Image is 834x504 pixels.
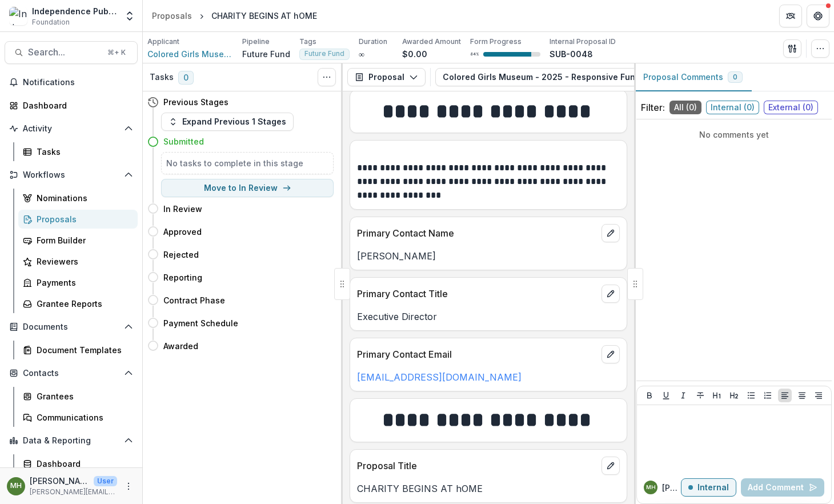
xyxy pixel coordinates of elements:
h4: Rejected [163,249,199,261]
button: Align Center [795,389,809,402]
button: Open Activity [5,119,138,138]
button: Align Left [778,389,792,402]
button: Search... [5,41,138,64]
p: User [94,476,117,486]
button: edit [602,224,620,242]
div: Grantee Reports [37,298,129,310]
span: Data & Reporting [23,436,119,446]
div: Melissa Hamilton [646,485,656,490]
button: Bold [643,389,656,402]
a: Colored Girls Museum [147,48,233,60]
button: Toggle View Cancelled Tasks [318,68,336,86]
a: Reviewers [18,252,138,271]
button: Expand Previous 1 Stages [161,113,294,131]
button: More [122,479,135,493]
h4: Payment Schedule [163,317,238,329]
button: Underline [659,389,673,402]
p: [PERSON_NAME] [662,482,681,494]
p: ∞ [359,48,364,60]
button: Ordered List [761,389,775,402]
span: 0 [733,73,737,81]
p: Executive Director [357,310,620,323]
div: Tasks [37,146,129,158]
a: Communications [18,408,138,427]
div: Grantees [37,390,129,402]
div: Nominations [37,192,129,204]
button: Internal [681,478,736,497]
p: CHARITY BEGINS AT hOME [357,482,620,495]
p: 84 % [470,50,479,58]
span: Foundation [32,17,70,27]
h4: Awarded [163,340,198,352]
p: Future Fund [242,48,290,60]
button: Open Workflows [5,166,138,184]
p: Proposal Title [357,459,597,473]
h4: In Review [163,203,202,215]
a: Form Builder [18,231,138,250]
p: Filter: [641,101,665,114]
div: Dashboard [23,99,129,111]
h4: Reporting [163,271,202,283]
div: Melissa Hamilton [10,482,22,490]
div: Reviewers [37,255,129,267]
a: Proposals [147,7,197,24]
a: Dashboard [18,454,138,473]
button: Open Documents [5,318,138,336]
div: Payments [37,277,129,289]
p: [PERSON_NAME] [30,475,89,487]
h3: Tasks [150,73,174,82]
div: Dashboard [37,458,129,470]
a: [EMAIL_ADDRESS][DOMAIN_NAME] [357,371,522,383]
button: edit [602,457,620,475]
p: [PERSON_NAME] [357,249,620,263]
p: Awarded Amount [402,37,461,47]
p: $0.00 [402,48,427,60]
p: Primary Contact Email [357,347,597,361]
p: Applicant [147,37,179,47]
button: Heading 1 [710,389,724,402]
span: Search... [28,47,101,58]
button: Proposal Comments [634,63,752,91]
div: Independence Public Media Foundation [32,5,117,17]
p: Duration [359,37,387,47]
a: Tasks [18,142,138,161]
span: Contacts [23,369,119,378]
img: Independence Public Media Foundation [9,7,27,25]
button: Strike [693,389,707,402]
a: Grantees [18,387,138,406]
div: ⌘ + K [105,46,128,59]
button: Colored Girls Museum - 2025 - Responsive Fund Request [435,68,711,86]
div: Document Templates [37,344,129,356]
p: Pipeline [242,37,270,47]
button: Bullet List [744,389,758,402]
p: Internal Proposal ID [550,37,616,47]
span: All ( 0 ) [669,101,701,114]
a: Grantee Reports [18,294,138,313]
span: Notifications [23,78,133,87]
h5: No tasks to complete in this stage [166,157,328,169]
a: Proposals [18,210,138,229]
button: Move to In Review [161,179,334,197]
button: Get Help [807,5,829,27]
span: Future Fund [304,50,344,58]
h4: Submitted [163,135,204,147]
span: Internal ( 0 ) [706,101,759,114]
span: Workflows [23,170,119,180]
p: Primary Contact Name [357,226,597,240]
button: Add Comment [741,478,824,497]
button: Proposal [347,68,426,86]
h4: Contract Phase [163,294,225,306]
p: No comments yet [641,129,827,141]
div: Proposals [37,213,129,225]
button: Open entity switcher [122,5,138,27]
p: Primary Contact Title [357,287,597,301]
div: Communications [37,411,129,423]
div: CHARITY BEGINS AT hOME [211,10,317,22]
span: Documents [23,322,119,332]
h4: Approved [163,226,202,238]
span: External ( 0 ) [764,101,818,114]
a: Dashboard [5,96,138,115]
p: Tags [299,37,316,47]
button: Notifications [5,73,138,91]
